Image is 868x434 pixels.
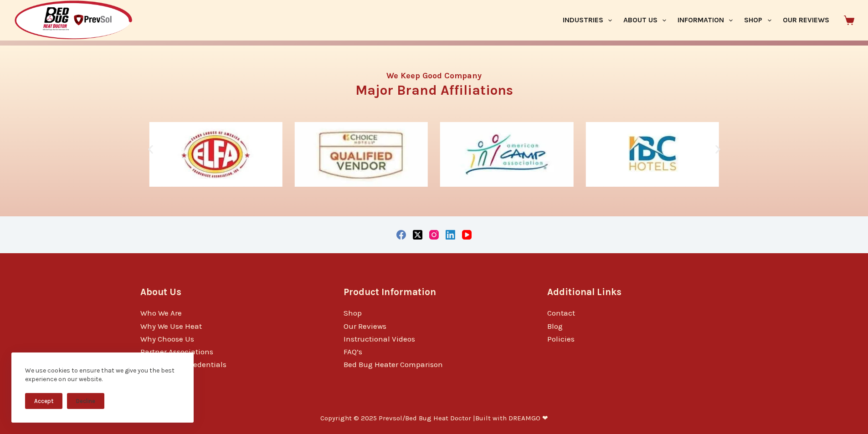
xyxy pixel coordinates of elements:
a: Contact [547,308,575,317]
h3: About Us [140,285,321,299]
a: Instructional Videos [344,334,415,343]
a: YouTube [462,230,472,240]
a: Partner Associations [140,347,213,356]
a: Blog [547,322,563,331]
a: FAQ’s [344,347,362,356]
a: Shop [344,308,362,317]
a: Facebook [396,230,406,240]
div: 7 / 10 [290,117,432,195]
p: Copyright © 2025 Prevsol/Bed Bug Heat Doctor | [320,414,548,423]
a: Our Reviews [344,322,386,331]
a: Built with DREAMGO ❤ [475,414,548,422]
button: Decline [67,393,104,409]
a: Instagram [429,230,439,240]
h3: Major Brand Affiliations [149,83,719,97]
a: Why Choose Us [140,334,194,343]
div: We use cookies to ensure that we give you the best experience on our website. [25,366,180,384]
a: Why We Use Heat [140,322,202,331]
a: Bed Bug Heater Comparison [344,360,443,369]
a: Who We Are [140,308,182,317]
div: 8 / 10 [436,117,578,195]
button: Open LiveChat chat widget [7,4,35,31]
div: Next slide [712,144,724,155]
h3: Additional Links [547,285,728,299]
h3: Product Information [344,285,524,299]
div: 9 / 10 [581,117,723,195]
div: Previous slide [145,144,156,155]
h4: We Keep Good Company [149,71,719,80]
button: Accept [25,393,62,409]
a: X (Twitter) [413,230,422,240]
div: 6 / 10 [145,117,287,195]
a: LinkedIn [446,230,455,240]
a: Policies [547,334,575,343]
